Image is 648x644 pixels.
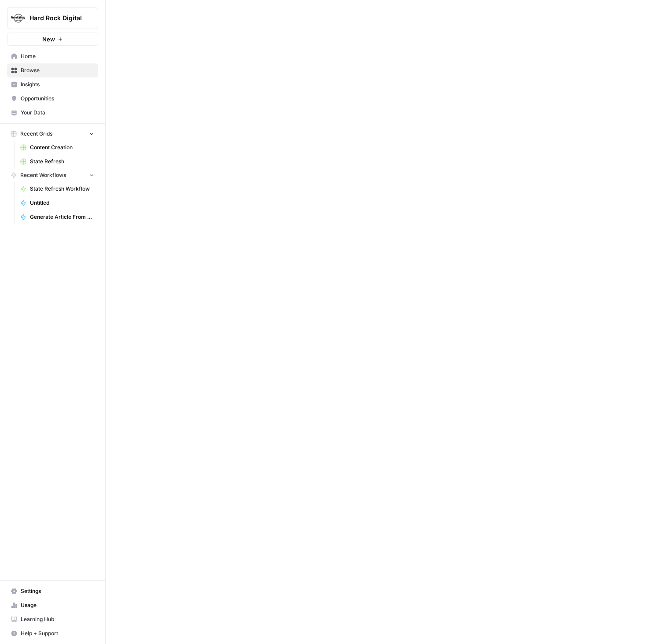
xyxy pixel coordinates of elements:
[7,169,98,182] button: Recent Workflows
[30,158,94,166] span: State Refresh
[20,171,66,179] span: Recent Workflows
[7,92,98,106] a: Opportunities
[10,10,26,26] img: Hard Rock Digital Logo
[16,155,98,169] a: State Refresh
[16,140,98,155] a: Content Creation
[42,35,55,44] span: New
[7,626,98,640] button: Help + Support
[21,615,94,623] span: Learning Hub
[21,629,94,637] span: Help + Support
[30,199,94,207] span: Untitled
[16,196,98,210] a: Untitled
[21,601,94,609] span: Usage
[20,130,52,138] span: Recent Grids
[7,584,98,598] a: Settings
[21,66,94,74] span: Browse
[21,587,94,595] span: Settings
[30,185,94,193] span: State Refresh Workflow
[7,77,98,92] a: Insights
[30,213,94,221] span: Generate Article From Outline
[30,144,94,151] span: Content Creation
[16,182,98,196] a: State Refresh Workflow
[7,612,98,626] a: Learning Hub
[7,63,98,77] a: Browse
[7,127,98,140] button: Recent Grids
[7,598,98,612] a: Usage
[16,210,98,224] a: Generate Article From Outline
[7,33,98,46] button: New
[7,49,98,63] a: Home
[7,7,98,29] button: Workspace: Hard Rock Digital
[7,106,98,120] a: Your Data
[21,95,94,103] span: Opportunities
[29,14,83,22] span: Hard Rock Digital
[21,52,94,60] span: Home
[21,81,94,88] span: Insights
[21,109,94,117] span: Your Data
